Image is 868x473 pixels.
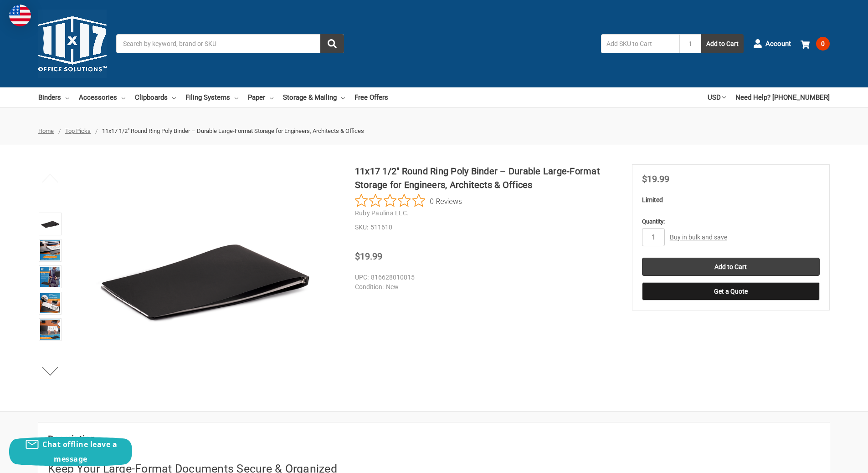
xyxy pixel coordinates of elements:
dt: Condition: [355,282,384,292]
p: Limited [642,195,820,205]
a: 0 [801,32,830,56]
a: Storage & Mailing [283,87,345,107]
h1: 11x17 1/2" Round Ring Poly Binder – Durable Large-Format Storage for Engineers, Architects & Offices [355,164,617,192]
label: Quantity: [642,217,820,226]
a: USD [708,87,726,107]
a: Paper [248,87,273,107]
button: Next [36,362,64,380]
input: Add SKU to Cart [601,34,679,53]
span: $19.99 [642,173,669,184]
button: Rated 0 out of 5 stars from 0 reviews. Jump to reviews. [355,194,462,208]
a: Accessories [79,87,125,107]
dd: New [355,282,613,292]
a: Filing Systems [185,87,238,107]
a: Home [38,127,54,134]
img: 11x17 1/2" Round Ring Poly Binder – Durable Large-Format Storage for Engineers, Architects & Offices [40,267,60,287]
a: Ruby Paulina LLC. [355,209,409,217]
img: 11x17 1/2" Round Ring Poly Binder – Durable Large-Format Storage for Engineers, Architects & Offices [40,293,60,313]
input: Search by keyword, brand or SKU [116,34,344,53]
span: 0 [816,37,830,51]
span: $19.99 [355,251,382,262]
img: 11x17 1/2" Round Ring Poly Binder – Durable Large-Format Storage for Engineers, Architects & Offices [40,320,60,340]
a: Need Help? [PHONE_NUMBER] [735,87,830,107]
button: Chat offline leave a message [9,437,132,466]
img: 11x17.com [38,10,107,78]
img: 11x17 1/2" Round Ring Poly Binder – Durable Large-Format Storage for Engineers, Architects & Offices [91,164,318,392]
span: Chat offline leave a message [42,439,117,464]
dt: SKU: [355,223,368,232]
button: Previous [36,169,64,187]
h2: Description [48,432,820,446]
img: 11x17 1/2" Round Ring Poly Binder – Durable Large-Format Storage for Engineers, Architects & Offices [40,240,60,260]
dd: 511610 [355,223,617,232]
img: duty and tax information for United States [9,5,31,26]
a: Clipboards [135,87,176,107]
a: Free Offers [354,87,388,107]
dt: UPC: [355,273,369,282]
button: Get a Quote [642,282,820,300]
a: Account [753,32,791,56]
button: Add to Cart [701,34,744,53]
span: Account [765,39,791,49]
input: Add to Cart [642,258,820,276]
a: Top Picks [65,127,91,134]
span: 0 Reviews [430,194,462,208]
dd: 816628010815 [355,273,613,282]
a: Buy in bulk and save [670,234,727,241]
img: 11x17 1/2" Round Ring Poly Binder – Durable Large-Format Storage for Engineers, Architects & Offices [40,214,60,234]
a: Binders [38,87,69,107]
span: 11x17 1/2" Round Ring Poly Binder – Durable Large-Format Storage for Engineers, Architects & Offices [102,127,364,134]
